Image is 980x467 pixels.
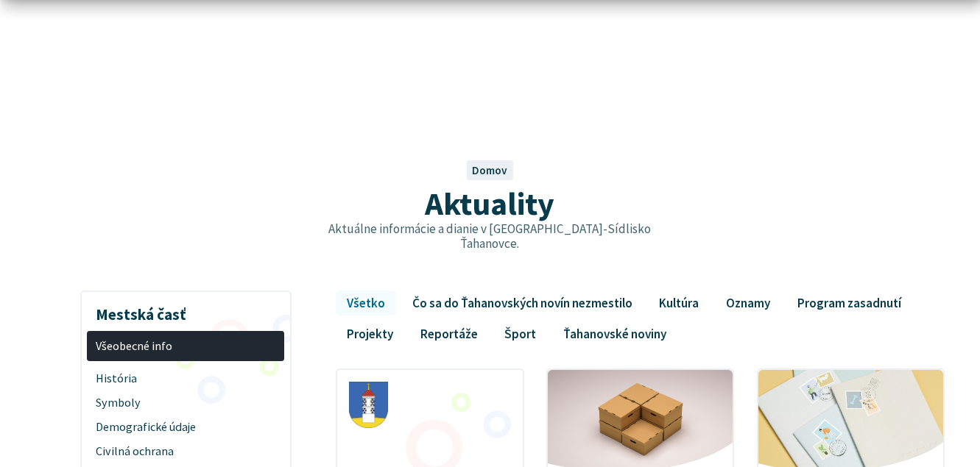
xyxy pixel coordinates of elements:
[87,295,284,326] h3: Mestská časť
[409,321,488,346] a: Reportáže
[87,366,284,391] a: História
[322,221,658,252] p: Aktuálne informácie a dianie v [GEOGRAPHIC_DATA]-Sídlisko Ťahanovce.
[401,290,643,316] a: Čo sa do Ťahanovských novín nezmestilo
[786,290,912,316] a: Program zasadnutí
[96,366,276,391] span: História
[425,183,554,224] span: Aktuality
[87,331,284,361] a: Všeobecné info
[87,439,284,463] a: Civilná ochrana
[96,334,276,358] span: Všeobecné info
[336,290,395,316] a: Všetko
[96,439,276,463] span: Civilná ochrana
[96,391,276,415] span: Symboly
[87,391,284,415] a: Symboly
[96,415,276,439] span: Demografické údaje
[336,321,403,346] a: Projekty
[649,290,710,316] a: Kultúra
[87,415,284,439] a: Demografické údaje
[494,321,547,346] a: Šport
[715,290,780,316] a: Oznamy
[552,321,677,346] a: Ťahanovské noviny
[472,163,507,177] a: Domov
